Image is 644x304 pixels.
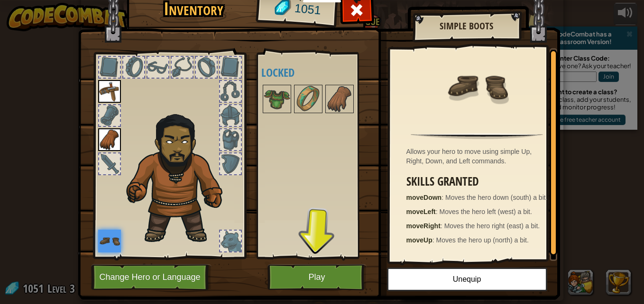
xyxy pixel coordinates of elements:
span: Moves the hero down (south) a bit. [445,194,548,201]
img: hr.png [411,133,543,139]
span: Moves the hero right (east) a bit. [444,222,540,230]
img: portrait.png [264,86,290,112]
img: portrait.png [326,86,353,112]
button: Unequip [387,268,547,291]
button: Play [267,264,367,290]
span: Moves the hero up (north) a bit. [436,236,529,244]
img: portrait.png [98,80,121,103]
h2: Simple Boots [422,21,511,31]
img: portrait.png [98,230,121,252]
h4: Locked [261,66,380,79]
span: Moves the hero left (west) a bit. [440,208,532,215]
h3: Skills Granted [406,175,552,188]
span: : [432,236,436,244]
strong: moveDown [406,194,442,201]
div: Allows your hero to move using simple Up, Right, Down, and Left commands. [406,147,552,166]
strong: moveUp [406,236,432,244]
strong: moveRight [406,222,441,230]
img: duelist_hair.png [122,107,238,245]
img: portrait.png [446,55,508,117]
span: : [436,208,440,215]
strong: moveLeft [406,208,436,215]
button: Change Hero or Language [91,264,212,290]
img: portrait.png [295,86,322,112]
img: portrait.png [98,128,121,151]
span: : [442,194,445,201]
span: : [441,222,444,230]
